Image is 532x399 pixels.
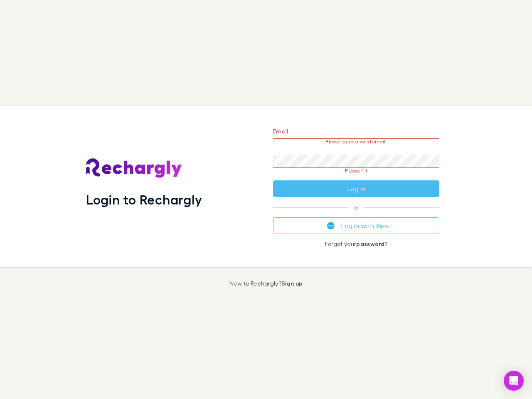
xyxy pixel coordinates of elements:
a: password [356,240,384,247]
p: New to Rechargly? [229,280,303,287]
span: or [273,207,439,207]
a: Sign up [281,280,303,287]
p: Please fill [273,168,439,174]
img: Rechargly's Logo [86,158,182,178]
button: Log in with Xero [273,217,439,234]
h1: Login to Rechargly [86,192,202,207]
div: Open Intercom Messenger [504,371,524,391]
button: Log in [273,180,439,197]
img: Xero's logo [327,222,335,229]
p: Please enter a valid email. [273,139,439,145]
p: Forgot your ? [273,241,439,247]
